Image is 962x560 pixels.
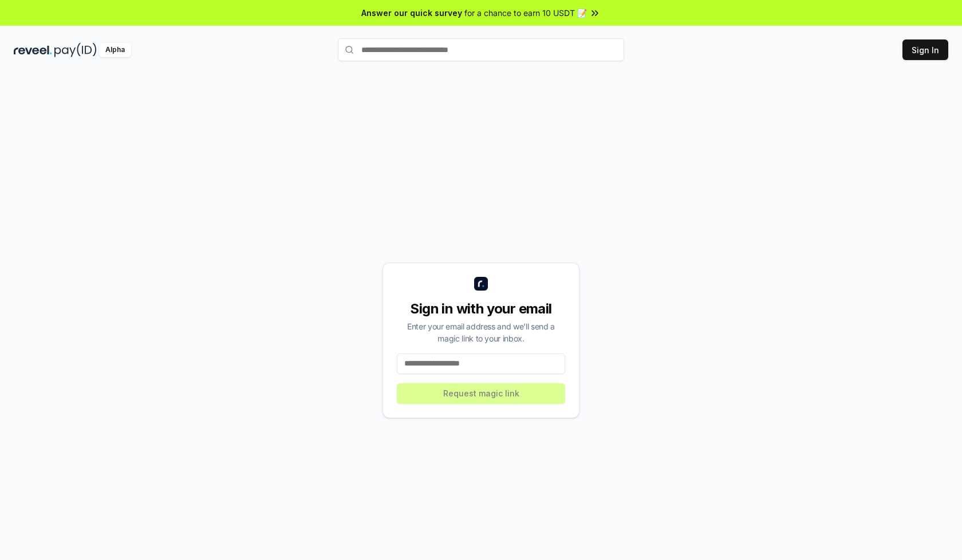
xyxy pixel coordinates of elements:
[361,7,462,19] span: Answer our quick survey
[397,300,565,318] div: Sign in with your email
[464,7,587,19] span: for a chance to earn 10 USDT 📝
[14,43,52,57] img: reveel_dark
[397,320,565,344] div: Enter your email address and we’ll send a magic link to your inbox.
[54,43,97,57] img: pay_id
[474,277,488,291] img: logo_small
[902,39,948,60] button: Sign In
[99,43,131,57] div: Alpha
